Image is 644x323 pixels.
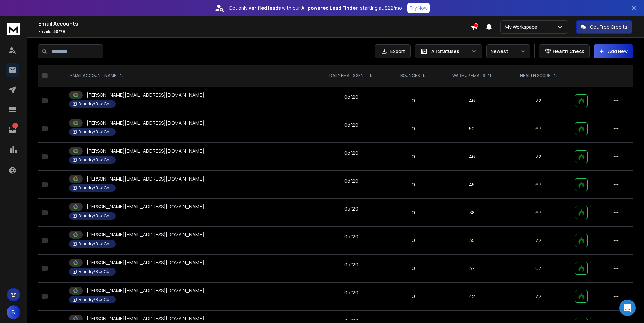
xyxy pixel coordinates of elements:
td: 46 [438,87,506,115]
div: Open Intercom Messenger [619,300,636,316]
td: 72 [506,143,571,171]
p: [PERSON_NAME][EMAIL_ADDRESS][DOMAIN_NAME] [87,175,204,182]
button: B [7,305,20,319]
button: Get Free Credits [576,20,632,34]
p: 0 [393,153,434,160]
div: EMAIL ACCOUNT NAME [70,73,123,78]
td: 72 [506,283,571,311]
div: 0 of 20 [344,233,358,240]
button: Export [375,44,411,58]
p: Try Now [409,5,428,11]
p: 0 [393,209,434,216]
div: 0 of 20 [344,205,358,212]
p: Foundry/Blue Collar [78,297,112,302]
td: 67 [506,199,571,227]
p: WARMUP EMAILS [452,73,485,78]
p: [PERSON_NAME][EMAIL_ADDRESS][DOMAIN_NAME] [87,231,204,238]
p: 0 [393,293,434,300]
p: Foundry/Blue Collar [78,185,112,191]
p: 0 [393,97,434,104]
p: 1 [12,123,18,128]
p: My Workspace [505,24,540,30]
td: 72 [506,87,571,115]
p: HEALTH SCORE [520,73,550,78]
p: Foundry/Blue Collar [78,213,112,219]
p: [PERSON_NAME][EMAIL_ADDRESS][DOMAIN_NAME] [87,287,204,294]
p: Foundry/Blue Collar [78,269,112,274]
td: 67 [506,171,571,199]
p: Get Free Credits [590,24,627,30]
p: BOUNCES [400,73,420,78]
td: 72 [506,227,571,255]
button: Add New [594,44,633,58]
p: Health Check [553,48,584,55]
p: [PERSON_NAME][EMAIL_ADDRESS][DOMAIN_NAME] [87,203,204,210]
p: Get only with our starting at $22/mo [229,5,402,11]
a: 1 [6,123,19,136]
strong: AI-powered Lead Finder, [301,5,359,11]
p: 0 [393,237,434,244]
td: 67 [506,115,571,143]
p: Emails : [38,29,471,34]
p: Foundry/Blue Collar [78,129,112,135]
div: 0 of 20 [344,94,358,100]
td: 67 [506,255,571,283]
p: DAILY EMAILS SENT [329,73,367,78]
p: 0 [393,265,434,272]
button: Try Now [407,3,430,13]
p: Foundry/Blue Collar [78,241,112,247]
div: 0 of 20 [344,122,358,128]
div: 0 of 20 [344,261,358,268]
p: 0 [393,181,434,188]
strong: verified leads [249,5,281,11]
p: Foundry/Blue Collar [78,101,112,107]
td: 37 [438,255,506,283]
td: 35 [438,227,506,255]
img: logo [7,23,20,35]
td: 45 [438,171,506,199]
p: [PERSON_NAME][EMAIL_ADDRESS][DOMAIN_NAME] [87,120,204,126]
div: 0 of 20 [344,177,358,184]
h1: Email Accounts [38,20,471,28]
div: 0 of 20 [344,150,358,156]
p: [PERSON_NAME][EMAIL_ADDRESS][DOMAIN_NAME] [87,148,204,154]
td: 38 [438,199,506,227]
p: Foundry/Blue Collar [78,157,112,163]
p: 0 [393,125,434,132]
div: 0 of 20 [344,289,358,296]
span: 50 / 79 [53,29,65,34]
p: [PERSON_NAME][EMAIL_ADDRESS][DOMAIN_NAME] [87,259,204,266]
td: 42 [438,283,506,311]
td: 52 [438,115,506,143]
td: 46 [438,143,506,171]
button: Health Check [539,44,590,58]
p: [PERSON_NAME][EMAIL_ADDRESS][DOMAIN_NAME] [87,315,204,322]
p: All Statuses [431,48,468,55]
p: [PERSON_NAME][EMAIL_ADDRESS][DOMAIN_NAME] [87,92,204,98]
button: Newest [486,44,530,58]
